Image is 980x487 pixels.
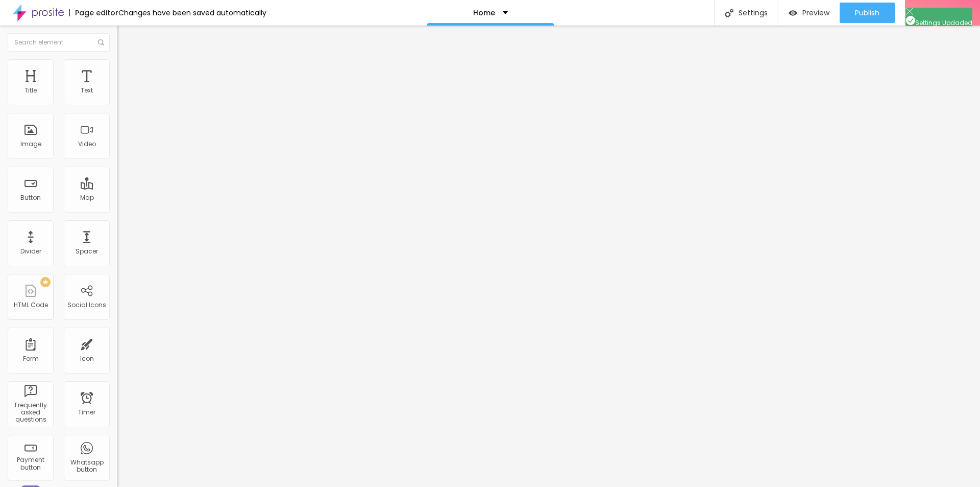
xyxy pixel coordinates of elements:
[23,355,39,362] div: Form
[10,402,51,424] div: Frequently asked questions
[473,9,495,16] p: Home
[24,87,37,94] div: Title
[802,9,829,17] span: Preview
[67,302,106,309] div: Social Icons
[906,16,915,25] img: Icone
[906,8,913,15] img: Icone
[98,39,104,45] img: Icone
[66,459,107,474] div: Whatsapp button
[78,409,95,416] div: Timer
[789,9,797,17] img: view-1.svg
[80,194,94,201] div: Map
[8,33,110,52] input: Search element
[80,355,94,362] div: Icon
[906,18,972,27] span: Settings Updaded
[840,3,895,23] button: Publish
[14,302,48,309] div: HTML Code
[78,141,96,148] div: Video
[76,248,98,255] div: Spacer
[81,87,93,94] div: Text
[855,9,879,17] span: Publish
[20,194,41,201] div: Button
[69,9,118,16] div: Page editor
[118,9,266,16] div: Changes have been saved automatically
[10,456,51,471] div: Payment button
[778,3,840,23] button: Preview
[20,248,41,255] div: Divider
[725,9,733,17] img: Icone
[20,141,41,148] div: Image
